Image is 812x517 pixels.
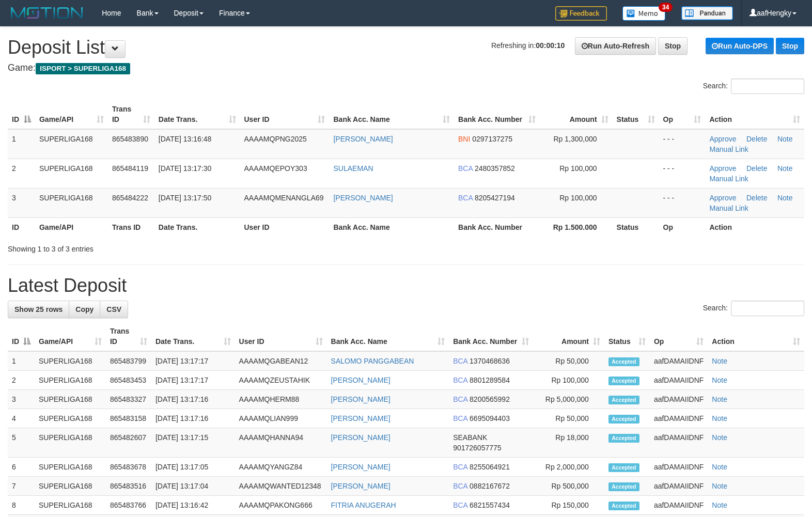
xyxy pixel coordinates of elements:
th: ID: activate to sort column descending [8,322,35,351]
a: Note [712,395,727,403]
td: AAAAMQZEUSTAHIK [235,371,327,390]
td: 865483453 [106,371,151,390]
th: Rp 1.500.000 [540,217,613,237]
td: aafDAMAIIDNF [650,458,708,477]
td: SUPERLIGA168 [35,409,106,428]
th: User ID [240,217,330,237]
span: 865483890 [112,135,148,143]
td: 865483516 [106,477,151,496]
span: BCA [458,164,473,173]
a: Note [712,414,727,422]
td: SUPERLIGA168 [35,390,106,409]
a: Note [712,501,727,509]
th: Action [705,217,804,237]
h1: Deposit List [8,37,804,58]
span: Rp 1,300,000 [553,135,597,143]
td: 3 [8,188,35,217]
span: Accepted [608,434,639,443]
td: AAAAMQWANTED12348 [235,477,327,496]
th: Date Trans.: activate to sort column ascending [151,322,235,351]
td: SUPERLIGA168 [35,351,106,371]
span: Accepted [608,463,639,472]
span: BCA [453,357,467,365]
a: [PERSON_NAME] [331,463,391,471]
td: [DATE] 13:16:42 [151,496,235,515]
th: Trans ID [108,217,154,237]
span: Accepted [608,357,639,366]
a: Approve [709,194,736,202]
td: - - - [659,159,706,188]
td: Rp 50,000 [533,351,604,371]
th: Action: activate to sort column ascending [708,322,804,351]
th: Status: activate to sort column ascending [604,322,650,351]
span: Accepted [608,377,639,385]
span: Accepted [608,502,639,510]
a: SALOMO PANGGABEAN [331,357,414,365]
th: Date Trans.: activate to sort column ascending [154,100,240,129]
td: SUPERLIGA168 [35,129,108,159]
td: AAAAMQYANGZ84 [235,458,327,477]
th: Trans ID: activate to sort column ascending [108,100,154,129]
a: Manual Link [709,204,748,212]
td: AAAAMQGABEAN12 [235,351,327,371]
a: [PERSON_NAME] [333,135,393,143]
a: Note [712,482,727,490]
span: Copy 8255064921 to clipboard [470,463,510,471]
span: [DATE] 13:16:48 [159,135,211,143]
a: Note [777,194,793,202]
td: 3 [8,390,35,409]
td: [DATE] 13:17:04 [151,477,235,496]
td: 865483799 [106,351,151,371]
span: Copy 6695094403 to clipboard [470,414,510,422]
td: aafDAMAIIDNF [650,351,708,371]
input: Search: [731,79,804,94]
td: aafDAMAIIDNF [650,371,708,390]
th: Bank Acc. Number: activate to sort column ascending [454,100,540,129]
td: SUPERLIGA168 [35,458,106,477]
th: Op: activate to sort column ascending [659,100,706,129]
span: Copy 2480357852 to clipboard [475,164,515,173]
span: Copy [75,305,93,314]
th: Amount: activate to sort column ascending [533,322,604,351]
img: MOTION_logo.png [8,5,86,21]
td: aafDAMAIIDNF [650,409,708,428]
a: Stop [658,37,688,55]
td: 865482607 [106,428,151,458]
a: CSV [100,301,128,318]
span: BCA [453,414,467,422]
span: Rp 100,000 [559,164,597,173]
th: Status: activate to sort column ascending [613,100,659,129]
td: [DATE] 13:17:05 [151,458,235,477]
a: FITRIA ANUGERAH [331,501,396,509]
th: Status [613,217,659,237]
span: Copy 8205427194 to clipboard [475,194,515,202]
th: Action: activate to sort column ascending [705,100,804,129]
td: 2 [8,371,35,390]
a: Note [777,164,793,173]
th: Date Trans. [154,217,240,237]
span: Show 25 rows [14,305,63,314]
td: aafDAMAIIDNF [650,390,708,409]
td: 4 [8,409,35,428]
a: [PERSON_NAME] [331,433,391,442]
th: ID [8,217,35,237]
td: 8 [8,496,35,515]
th: Bank Acc. Name: activate to sort column ascending [327,322,449,351]
a: Note [712,463,727,471]
th: Bank Acc. Name [329,217,454,237]
span: AAAAMQPNG2025 [244,135,307,143]
td: SUPERLIGA168 [35,428,106,458]
td: 5 [8,428,35,458]
a: SULAEMAN [333,164,373,173]
td: [DATE] 13:17:16 [151,409,235,428]
a: Manual Link [709,145,748,153]
th: Amount: activate to sort column ascending [540,100,613,129]
td: AAAAMQLIAN999 [235,409,327,428]
td: SUPERLIGA168 [35,159,108,188]
td: 865483678 [106,458,151,477]
td: SUPERLIGA168 [35,188,108,217]
span: Copy 901726057775 to clipboard [453,444,501,452]
td: [DATE] 13:17:17 [151,351,235,371]
span: Accepted [608,415,639,424]
a: Show 25 rows [8,301,69,318]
